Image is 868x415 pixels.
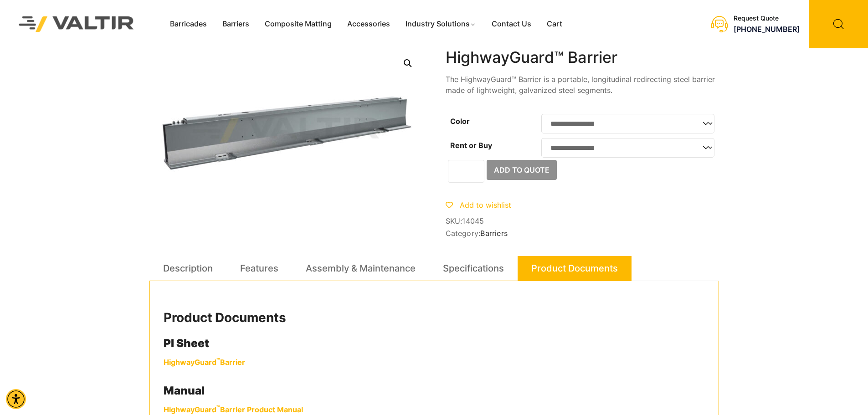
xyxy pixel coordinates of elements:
label: Color [450,117,470,126]
a: Barriers [480,229,508,238]
a: call (888) 496-3625 [734,25,800,34]
a: Barricades [162,17,215,31]
a: Description [163,256,213,281]
sup: ™ [216,357,220,364]
span: Category: [446,229,719,238]
a: Composite Matting [257,17,339,31]
div: Request Quote [734,15,800,22]
h1: HighwayGuard™ Barrier [446,48,719,67]
a: Contact Us [484,17,539,31]
a: Specifications [443,256,504,281]
a: HighwayGuard™Barrier Product Manual [164,405,303,414]
label: Rent or Buy [450,141,492,150]
span: SKU: [446,217,719,225]
sup: ™ [216,404,220,411]
a: Product Documents [531,256,618,281]
a: Features [240,256,278,281]
a: Industry Solutions [398,17,484,31]
p: The HighwayGuard™ Barrier is a portable, longitudinal redirecting steel barrier made of lightweig... [446,74,719,96]
div: Accessibility Menu [6,389,26,409]
span: 14045 [462,216,484,225]
a: HighwayGuard™Barrier [164,358,245,367]
button: Add to Quote [487,160,557,180]
a: Barriers [215,17,257,31]
strong: PI Sheet [164,337,209,350]
a: Accessories [339,17,398,31]
img: Valtir Rentals [7,4,146,44]
input: Product quantity [448,160,484,183]
a: Add to wishlist [446,200,511,210]
a: Assembly & Maintenance [306,256,416,281]
span: Add to wishlist [460,200,511,210]
strong: Manual [164,384,205,397]
h2: Product Documents [164,310,705,326]
a: Cart [539,17,570,31]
